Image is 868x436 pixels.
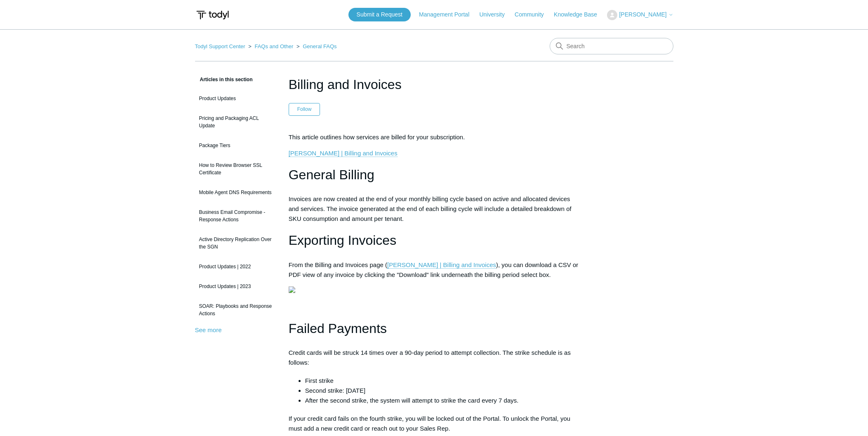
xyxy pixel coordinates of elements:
[303,43,336,49] a: General FAQs
[195,77,253,82] span: Articles in this section
[195,232,276,255] a: Active Directory Replication Over the SGN
[247,43,295,49] li: FAQs and Other
[607,10,673,20] button: [PERSON_NAME]
[305,376,580,386] li: First strike
[195,110,276,134] a: Pricing and Packaging ACL Update
[348,8,411,21] a: Submit a Request
[387,261,496,269] a: [PERSON_NAME] | Billing and Invoices
[289,194,580,224] p: Invoices are now created at the end of your monthly billing cycle based on active and allocated d...
[479,10,513,19] a: University
[289,132,580,142] p: This article outlines how services are billed for your subscription.
[305,386,580,396] li: Second strike: [DATE]
[195,326,222,333] a: See more
[515,10,552,19] a: Community
[195,138,276,153] a: Package Tiers
[195,157,276,180] a: How to Review Browser SSL Certificate
[554,10,605,19] a: Knowledge Base
[195,259,276,274] a: Product Updates | 2022
[289,75,580,94] h1: Billing and Invoices
[195,204,276,227] a: Business Email Compromise - Response Actions
[254,43,293,49] a: FAQs and Other
[195,7,230,23] img: Todyl Support Center Help Center home page
[289,164,580,185] h1: General Billing
[195,43,245,49] a: Todyl Support Center
[305,396,580,406] li: After the second strike, the system will attempt to strike the card every 7 days.
[289,286,295,293] img: 27287766398227
[195,185,276,200] a: Mobile Agent DNS Requirements
[289,230,580,251] h1: Exporting Invoices
[619,11,666,18] span: [PERSON_NAME]
[289,318,580,339] h1: Failed Payments
[289,150,398,157] a: [PERSON_NAME] | Billing and Invoices
[289,348,580,368] p: Credit cards will be struck 14 times over a 90-day period to attempt collection. The strike sched...
[195,43,247,49] li: Todyl Support Center
[295,43,337,49] li: General FAQs
[195,91,276,106] a: Product Updates
[550,38,673,54] input: Search
[289,260,580,280] p: From the Billing and Invoices page ( ), you can download a CSV or PDF view of any invoice by clic...
[289,414,580,434] p: If your credit card fails on the fourth strike, you will be locked out of the Portal. To unlock t...
[195,279,276,294] a: Product Updates | 2023
[419,10,478,19] a: Management Portal
[289,103,320,115] button: Follow Article
[195,298,276,321] a: SOAR: Playbooks and Response Actions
